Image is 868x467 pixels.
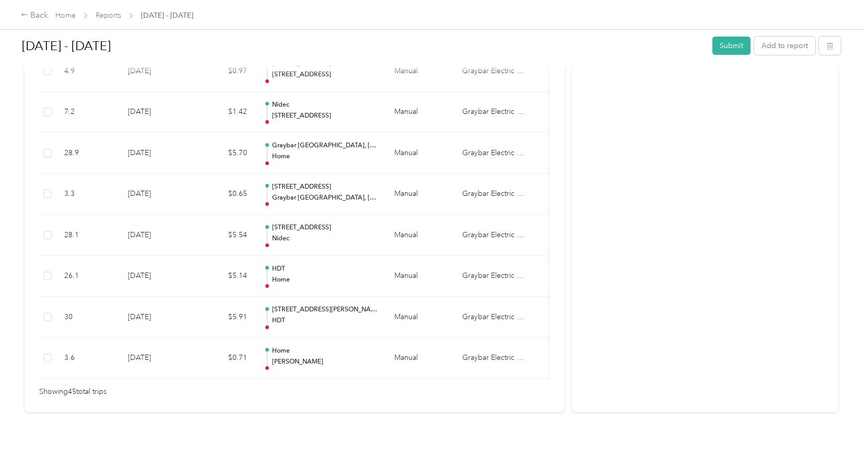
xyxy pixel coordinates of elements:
[56,133,120,174] td: 28.9
[193,338,255,379] td: $0.71
[810,408,868,467] iframe: Everlance-gr Chat Button Frame
[193,297,255,338] td: $5.91
[193,92,255,133] td: $1.42
[193,174,255,215] td: $0.65
[272,111,378,121] p: [STREET_ADDRESS]
[120,133,193,174] td: [DATE]
[386,174,454,215] td: Manual
[386,338,454,379] td: Manual
[754,37,815,55] button: Add to report
[193,256,255,297] td: $5.14
[120,297,193,338] td: [DATE]
[272,357,378,367] p: [PERSON_NAME]
[193,133,255,174] td: $5.70
[386,215,454,256] td: Manual
[56,338,120,379] td: 3.6
[141,10,193,21] span: [DATE] - [DATE]
[454,92,532,133] td: Graybar Electric Company, Inc
[120,92,193,133] td: [DATE]
[454,174,532,215] td: Graybar Electric Company, Inc
[454,338,532,379] td: Graybar Electric Company, Inc
[272,223,378,232] p: [STREET_ADDRESS]
[272,182,378,192] p: [STREET_ADDRESS]
[120,256,193,297] td: [DATE]
[56,297,120,338] td: 30
[386,133,454,174] td: Manual
[272,264,378,274] p: HDT
[272,275,378,285] p: Home
[454,297,532,338] td: Graybar Electric Company, Inc
[454,215,532,256] td: Graybar Electric Company, Inc
[120,215,193,256] td: [DATE]
[56,92,120,133] td: 7.2
[454,256,532,297] td: Graybar Electric Company, Inc
[272,100,378,110] p: Nidec
[193,215,255,256] td: $5.54
[454,133,532,174] td: Graybar Electric Company, Inc
[56,174,120,215] td: 3.3
[272,305,378,314] p: [STREET_ADDRESS][PERSON_NAME]
[272,346,378,356] p: Home
[272,152,378,161] p: Home
[39,386,107,398] span: Showing 45 total trips
[386,297,454,338] td: Manual
[96,11,121,20] a: Reports
[272,193,378,203] p: Graybar [GEOGRAPHIC_DATA], [GEOGRAPHIC_DATA]
[56,256,120,297] td: 26.1
[272,234,378,243] p: Nidec
[56,215,120,256] td: 28.1
[272,316,378,325] p: HDT
[22,33,705,59] h1: Sep 1 - 30, 2025
[272,141,378,150] p: Graybar [GEOGRAPHIC_DATA], [GEOGRAPHIC_DATA]
[272,70,378,79] p: [STREET_ADDRESS]
[21,9,48,22] div: Back
[386,92,454,133] td: Manual
[712,37,750,55] button: Submit
[120,174,193,215] td: [DATE]
[120,338,193,379] td: [DATE]
[55,11,76,20] a: Home
[386,256,454,297] td: Manual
